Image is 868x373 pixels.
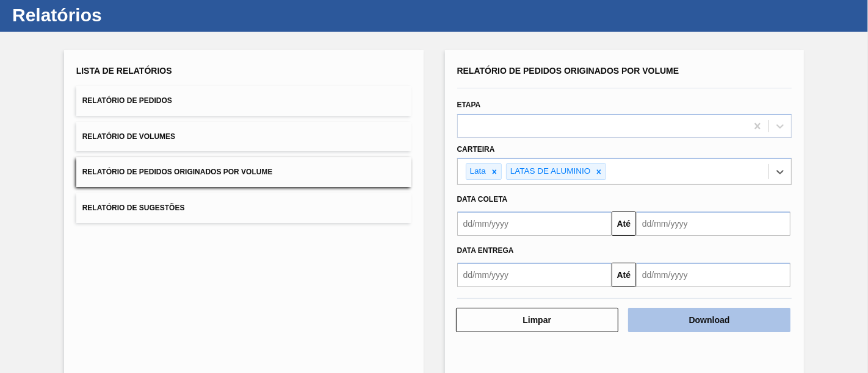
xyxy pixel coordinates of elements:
[466,164,488,179] div: Lata
[457,145,495,154] label: Carteira
[612,263,636,287] button: Até
[636,211,790,236] input: dd/mm/yyyy
[612,211,636,236] button: Até
[636,263,790,287] input: dd/mm/yyyy
[457,101,481,109] label: Etapa
[457,66,679,76] span: Relatório de Pedidos Originados por Volume
[457,211,612,236] input: dd/mm/yyyy
[507,164,593,179] div: LATAS DE ALUMINIO
[76,122,411,152] button: Relatório de Volumes
[457,195,508,204] span: Data coleta
[76,66,172,76] span: Lista de Relatórios
[76,157,411,187] button: Relatório de Pedidos Originados por Volume
[457,263,612,287] input: dd/mm/yyyy
[82,96,172,105] span: Relatório de Pedidos
[82,204,185,212] span: Relatório de Sugestões
[456,308,618,332] button: Limpar
[457,246,514,255] span: Data entrega
[76,193,411,223] button: Relatório de Sugestões
[82,132,175,141] span: Relatório de Volumes
[82,168,273,176] span: Relatório de Pedidos Originados por Volume
[628,308,790,332] button: Download
[12,8,229,22] h1: Relatórios
[76,86,411,116] button: Relatório de Pedidos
